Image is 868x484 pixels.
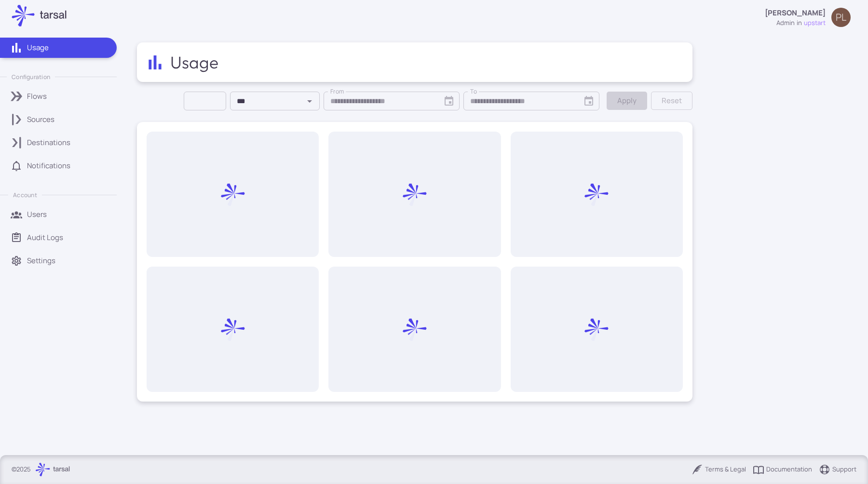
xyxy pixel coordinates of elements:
p: Destinations [27,137,70,148]
img: Loading... [221,183,245,207]
p: © 2025 [12,465,31,474]
p: Users [27,209,47,220]
span: in [797,18,802,28]
p: Sources [27,114,54,125]
div: admin [776,18,795,28]
label: To [470,87,477,96]
img: Loading... [584,183,609,207]
button: Apply [607,92,647,110]
span: upstart [804,18,826,28]
p: Audit Logs [27,232,63,243]
a: Terms & Legal [692,464,746,475]
img: Loading... [221,318,245,342]
p: Flows [27,91,47,102]
button: Open [303,94,316,108]
img: Loading... [584,318,609,342]
p: Configuration [12,73,50,81]
p: Settings [27,255,55,266]
button: Reset [651,92,692,110]
button: [PERSON_NAME]admininupstartPL [759,4,856,31]
p: Usage [27,42,49,53]
a: Support [819,464,856,475]
label: From [330,87,344,96]
img: Loading... [403,318,427,342]
a: Documentation [753,464,812,475]
img: Loading... [403,183,427,207]
span: PL [836,13,846,22]
p: [PERSON_NAME] [765,8,826,18]
p: Notifications [27,161,70,171]
p: Account [13,191,37,199]
h2: Usage [170,52,220,72]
